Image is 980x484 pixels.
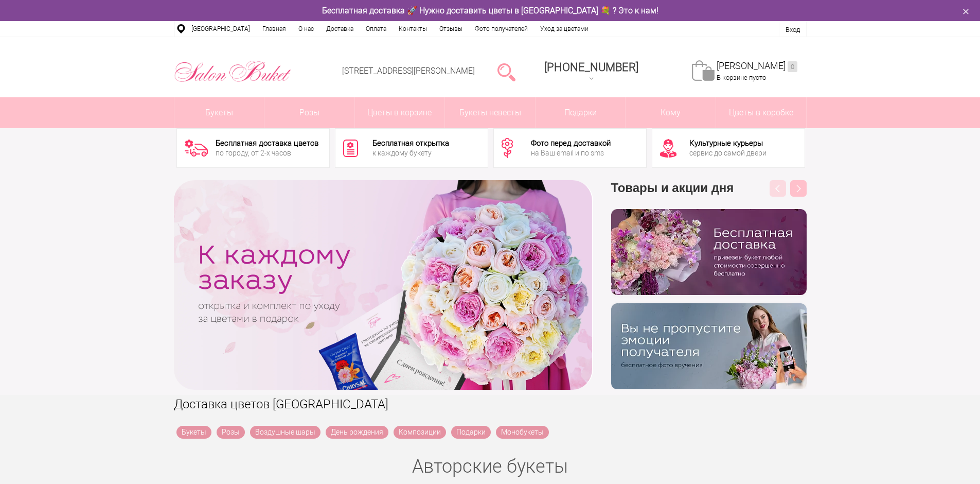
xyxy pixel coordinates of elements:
[716,97,806,128] a: Цветы в коробке
[326,426,388,439] a: День рождения
[394,426,446,439] a: Композиции
[412,456,568,477] a: Авторские букеты
[320,21,360,37] a: Доставка
[534,21,595,37] a: Уход за цветами
[445,97,535,128] a: Букеты невесты
[531,149,611,157] div: на Ваш email и по sms
[790,180,807,197] button: Next
[217,426,245,439] a: Розы
[531,140,611,147] div: Фото перед доставкой
[360,21,393,37] a: Оплата
[166,5,814,16] div: Бесплатная доставка 🚀 Нужно доставить цветы в [GEOGRAPHIC_DATA] 💐 ? Это к нам!
[611,209,807,295] img: hpaj04joss48rwypv6hbykmvk1dj7zyr.png.webp
[611,180,807,209] h3: Товары и акции дня
[538,57,645,87] a: [PHONE_NUMBER]
[451,426,491,439] a: Подарки
[469,21,534,37] a: Фото получателей
[250,426,320,439] a: Воздушные шары
[611,303,807,389] img: v9wy31nijnvkfycrkduev4dhgt9psb7e.png.webp
[689,140,767,147] div: Культурные курьеры
[433,21,469,37] a: Отзывы
[292,21,320,37] a: О нас
[689,149,767,157] div: сервис до самой двери
[216,140,318,147] div: Бесплатная доставка цветов
[496,426,549,439] a: Монобукеты
[626,97,716,128] span: Кому
[372,149,449,157] div: к каждому букету
[176,426,211,439] a: Букеты
[216,149,318,157] div: по городу, от 2-х часов
[185,21,256,37] a: [GEOGRAPHIC_DATA]
[393,21,433,37] a: Контакты
[372,140,449,147] div: Бесплатная открытка
[536,97,626,128] a: Подарки
[786,26,800,33] a: Вход
[717,60,797,72] a: [PERSON_NAME]
[264,97,354,128] a: Розы
[788,61,797,72] ins: 0
[544,61,638,74] span: [PHONE_NUMBER]
[256,21,292,37] a: Главная
[174,97,264,128] a: Букеты
[174,395,807,413] h1: Доставка цветов [GEOGRAPHIC_DATA]
[174,58,292,85] img: Цветы Нижний Новгород
[355,97,445,128] a: Цветы в корзине
[717,74,766,81] span: В корзине пусто
[342,66,475,76] a: [STREET_ADDRESS][PERSON_NAME]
